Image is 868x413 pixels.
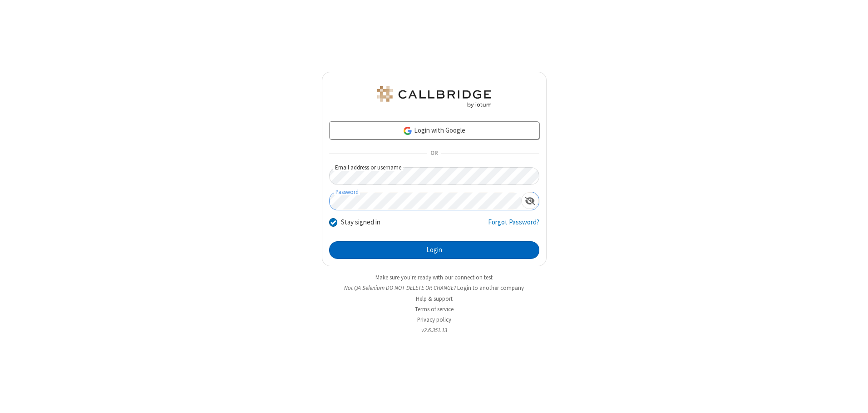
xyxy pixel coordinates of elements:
a: Forgot Password? [488,217,539,234]
img: QA Selenium DO NOT DELETE OR CHANGE [375,86,493,108]
a: Make sure you're ready with our connection test [375,274,493,281]
span: OR [427,147,441,160]
li: Not QA Selenium DO NOT DELETE OR CHANGE? [322,284,547,292]
button: Login [329,241,539,259]
li: v2.6.351.13 [322,326,547,334]
input: Password [330,192,521,210]
button: Login to another company [457,284,524,292]
input: Email address or username [329,167,539,185]
label: Stay signed in [341,217,380,228]
a: Terms of service [415,305,454,313]
img: google-icon.png [403,126,413,136]
a: Privacy policy [417,316,451,323]
div: Show password [521,192,539,209]
a: Help & support [416,295,453,303]
a: Login with Google [329,121,539,139]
